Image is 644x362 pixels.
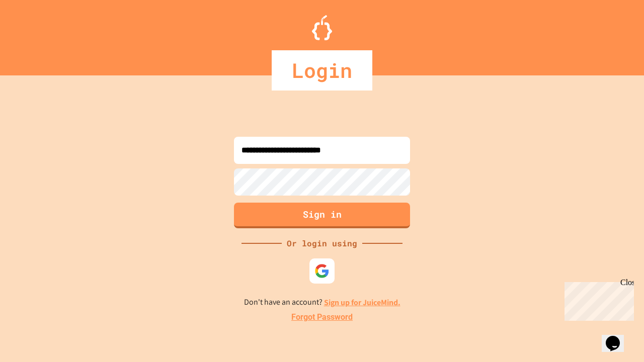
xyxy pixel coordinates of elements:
div: Chat with us now!Close [4,4,69,64]
p: Don't have an account? [244,296,400,309]
img: google-icon.svg [314,263,330,279]
iframe: chat widget [602,322,634,352]
a: Forgot Password [291,311,353,323]
img: Logo.svg [312,15,332,40]
a: Sign up for JuiceMind. [324,297,400,308]
div: Or login using [282,237,362,249]
button: Sign in [234,203,410,228]
div: Login [272,50,372,90]
iframe: chat widget [560,278,634,321]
